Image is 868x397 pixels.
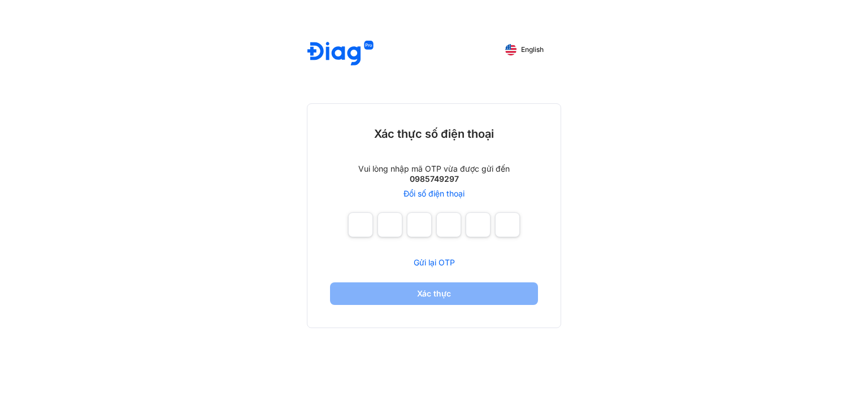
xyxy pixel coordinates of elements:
button: Xác thực [330,282,538,305]
button: English [497,41,552,59]
div: Vui lòng nhập mã OTP vừa được gửi đến [358,164,510,174]
img: English [505,44,517,55]
div: Xác thực số điện thoại [374,126,494,141]
a: Đổi số điện thoại [403,189,465,199]
span: Gửi lại OTP [414,258,455,267]
span: English [521,46,544,54]
div: 0985749297 [410,174,459,184]
img: logo [307,41,374,67]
